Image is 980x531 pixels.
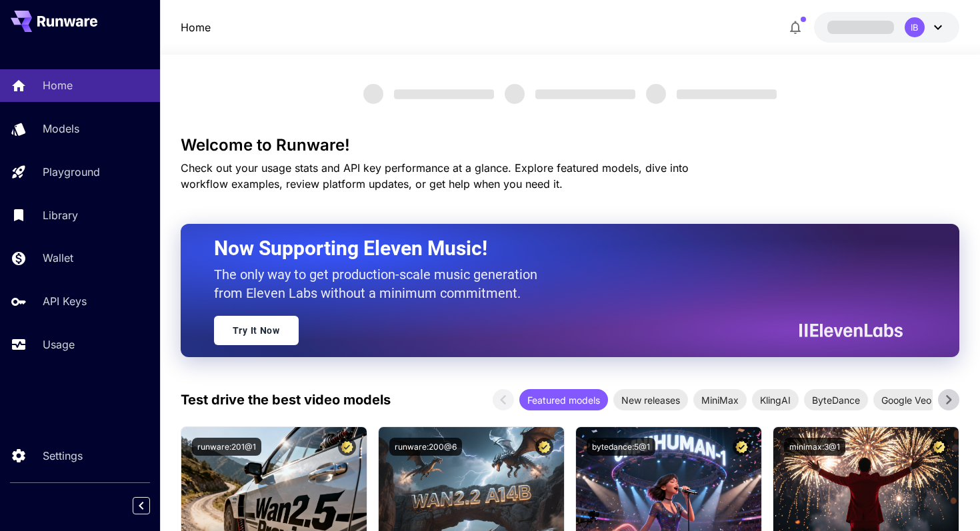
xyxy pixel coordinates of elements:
[43,77,73,93] p: Home
[133,497,150,514] button: Collapse sidebar
[389,438,462,456] button: runware:200@6
[752,393,799,407] span: KlingAI
[733,438,751,456] button: Certified Model – Vetted for best performance and includes a commercial license.
[587,438,655,456] button: bytedance:5@1
[519,393,608,407] span: Featured models
[181,19,211,35] a: Home
[181,136,960,155] h3: Welcome to Runware!
[930,438,948,456] button: Certified Model – Vetted for best performance and includes a commercial license.
[43,293,87,309] p: API Keys
[192,438,261,456] button: runware:201@1
[613,393,688,407] span: New releases
[214,236,893,261] h2: Now Supporting Eleven Music!
[535,438,553,456] button: Certified Model – Vetted for best performance and includes a commercial license.
[143,494,160,518] div: Collapse sidebar
[693,389,747,410] div: MiniMax
[43,250,73,266] p: Wallet
[784,438,845,456] button: minimax:3@1
[43,121,79,137] p: Models
[181,19,211,35] nav: breadcrumb
[814,12,959,43] button: IB
[752,389,799,410] div: KlingAI
[214,265,547,302] p: The only way to get production-scale music generation from Eleven Labs without a minimum commitment.
[905,17,925,37] div: IB
[43,164,100,180] p: Playground
[873,389,939,410] div: Google Veo
[519,389,608,410] div: Featured models
[873,393,939,407] span: Google Veo
[693,393,747,407] span: MiniMax
[181,161,689,191] span: Check out your usage stats and API key performance at a glance. Explore featured models, dive int...
[43,336,75,352] p: Usage
[214,316,299,345] a: Try It Now
[43,448,83,464] p: Settings
[804,389,868,410] div: ByteDance
[613,389,688,410] div: New releases
[181,390,391,410] p: Test drive the best video models
[338,438,356,456] button: Certified Model – Vetted for best performance and includes a commercial license.
[804,393,868,407] span: ByteDance
[43,207,78,223] p: Library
